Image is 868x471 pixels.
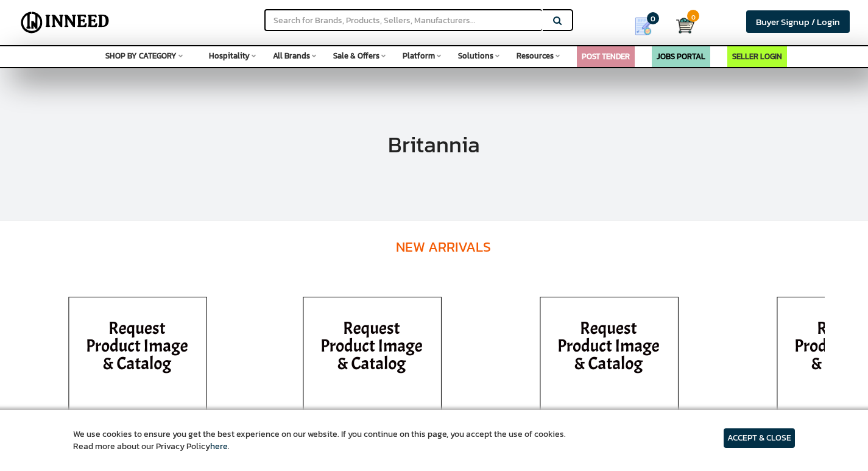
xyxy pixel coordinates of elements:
a: Cart 0 [676,12,685,39]
h4: New Arrivals [71,221,816,273]
span: Resources [517,50,554,62]
span: Sale & Offers [333,50,379,62]
span: Solutions [458,50,493,62]
img: Cart [676,16,694,35]
img: Show My Quotes [634,17,652,35]
span: 0 [687,10,699,22]
a: POST TENDER [582,51,630,62]
img: inneed-image-na.png [524,282,694,465]
article: We use cookies to ensure you get the best experience on our website. If you continue on this page... [73,428,566,453]
span: Platform [403,50,435,62]
article: ACCEPT & CLOSE [724,428,795,448]
input: Search for Brands, Products, Sellers, Manufacturers... [264,9,542,31]
h1: Britannia [388,133,480,157]
span: Hospitality [209,50,250,62]
a: Buyer Signup / Login [746,10,850,33]
img: Inneed.Market [16,7,114,38]
span: All Brands [273,50,310,62]
span: Buyer Signup / Login [756,15,840,29]
img: inneed-image-na.png [287,282,457,465]
span: 0 [647,12,659,24]
a: here [210,440,228,453]
a: my Quotes 0 [619,12,676,40]
img: inneed-image-na.png [52,282,223,465]
span: SHOP BY CATEGORY [105,50,177,62]
a: JOBS PORTAL [657,51,705,62]
a: SELLER LOGIN [732,51,782,62]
